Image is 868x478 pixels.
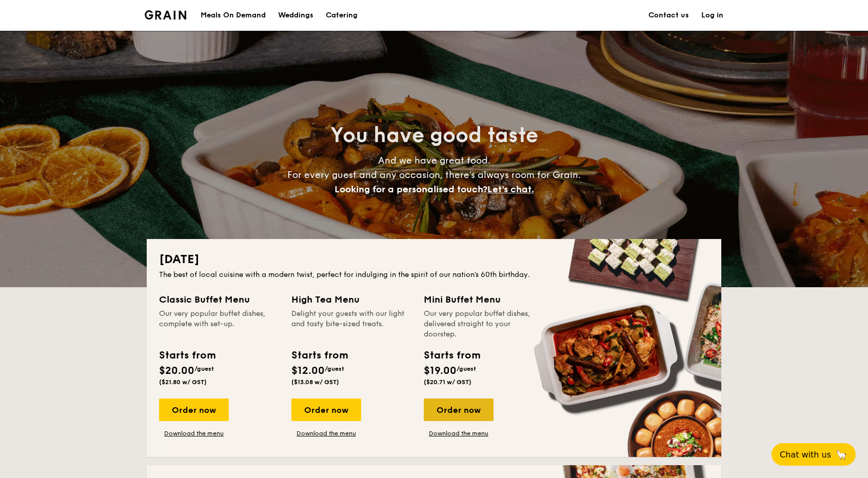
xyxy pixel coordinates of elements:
span: $12.00 [291,365,325,377]
div: Order now [291,399,361,421]
div: Starts from [424,348,480,363]
div: Mini Buffet Menu [424,292,544,307]
span: $20.00 [159,365,194,377]
span: And we have great food. For every guest and any occasion, there’s always room for Grain. [287,155,581,195]
button: Chat with us🦙 [772,443,856,466]
div: Order now [159,399,229,421]
span: Let's chat. [487,184,534,195]
a: Download the menu [159,429,229,437]
div: Our very popular buffet dishes, complete with set-up. [159,309,279,340]
h2: [DATE] [159,251,709,268]
span: ($21.80 w/ GST) [159,379,207,386]
div: Order now [424,399,494,421]
span: You have good taste [330,123,538,148]
img: Grain [145,10,186,19]
div: High Tea Menu [291,292,411,307]
span: /guest [457,365,476,372]
div: Delight your guests with our light and tasty bite-sized treats. [291,309,411,340]
span: ($13.08 w/ GST) [291,379,339,386]
span: /guest [325,365,344,372]
a: Logotype [145,10,186,19]
span: Looking for a personalised touch? [334,184,487,195]
span: $19.00 [424,365,457,377]
span: ($20.71 w/ GST) [424,379,471,386]
div: Starts from [291,348,347,363]
div: Our very popular buffet dishes, delivered straight to your doorstep. [424,309,544,340]
div: Classic Buffet Menu [159,292,279,307]
a: Download the menu [291,429,361,437]
div: Starts from [159,348,215,363]
a: Download the menu [424,429,494,437]
span: /guest [194,365,214,372]
span: Chat with us [780,450,831,460]
span: 🦙 [835,449,847,461]
div: The best of local cuisine with a modern twist, perfect for indulging in the spirit of our nation’... [159,270,709,280]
